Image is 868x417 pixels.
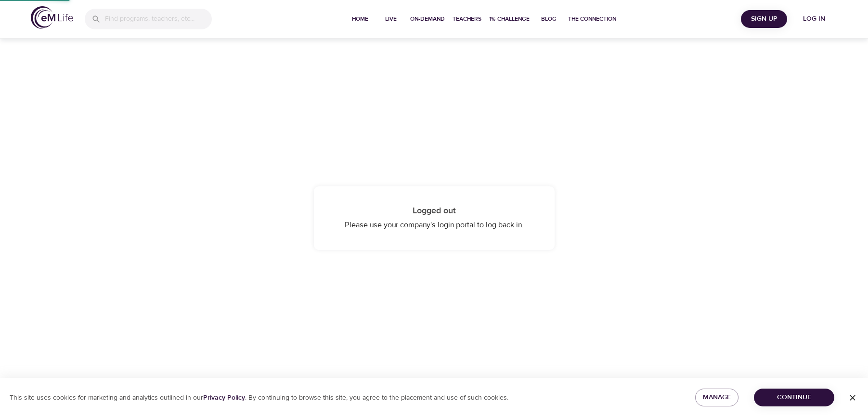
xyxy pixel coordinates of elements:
[795,13,833,25] span: Log in
[345,220,524,230] span: Please use your company's login portal to log back in.
[762,391,827,404] span: Continue
[203,393,245,402] a: Privacy Policy
[754,389,834,406] button: Continue
[349,14,372,24] span: Home
[568,14,616,24] span: The Connection
[745,13,783,25] span: Sign Up
[695,389,738,406] button: Manage
[741,10,787,28] button: Sign Up
[333,206,535,216] h4: Logged out
[703,391,731,404] span: Manage
[410,14,445,24] span: On-Demand
[489,14,530,24] span: 1% Challenge
[791,10,837,28] button: Log in
[537,14,560,24] span: Blog
[379,14,402,24] span: Live
[453,14,481,24] span: Teachers
[31,6,73,29] img: logo
[105,9,212,29] input: Find programs, teachers, etc...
